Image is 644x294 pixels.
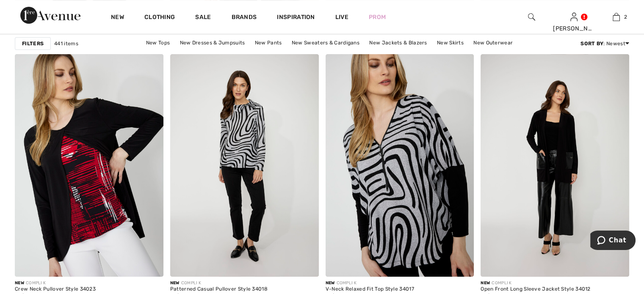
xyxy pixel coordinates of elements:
strong: Filters [22,40,44,47]
a: New Tops [142,37,174,48]
img: search the website [528,12,535,22]
img: V-Neck Relaxed Fit Top Style 34017. As sample [326,54,474,277]
a: New Dresses & Jumpsuits [176,37,249,48]
span: New [326,280,335,286]
a: Brands [232,14,257,22]
div: Patterned Casual Pullover Style 34018 [170,286,268,292]
div: V-Neck Relaxed Fit Top Style 34017 [326,286,414,292]
div: COMPLI K [481,280,590,286]
iframe: Opens a widget where you can chat to one of our agents [590,231,636,252]
div: : Newest [580,40,629,47]
div: Open Front Long Sleeve Jacket Style 34012 [481,286,590,292]
a: New Skirts [433,37,468,48]
span: Inspiration [277,14,315,22]
a: 2 [595,12,637,22]
a: Live [335,13,348,22]
a: New Sweaters & Cardigans [287,37,364,48]
img: Open Front Long Sleeve Jacket Style 34012. As sample [481,54,629,277]
div: COMPLI K [15,280,96,286]
a: Sale [195,14,211,22]
span: New [170,280,180,286]
a: Sign In [570,13,578,21]
span: 441 items [54,40,78,47]
a: Clothing [144,14,175,22]
div: COMPLI K [170,280,268,286]
a: New [111,14,124,22]
strong: Sort By [580,41,603,47]
a: New Outerwear [469,37,517,48]
img: Patterned Casual Pullover Style 34018. As sample [170,54,319,277]
img: 1ère Avenue [20,7,80,24]
a: Prom [369,13,386,22]
div: Crew Neck Pullover Style 34023 [15,286,96,292]
img: Crew Neck Pullover Style 34023. As sample [15,54,163,277]
a: New Jackets & Blazers [365,37,431,48]
span: 2 [624,13,627,21]
a: New Pants [251,37,286,48]
span: New [481,280,490,286]
img: My Bag [613,12,620,22]
div: [PERSON_NAME] [553,24,594,33]
span: New [15,280,24,286]
div: COMPLI K [326,280,414,286]
img: My Info [570,12,578,22]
